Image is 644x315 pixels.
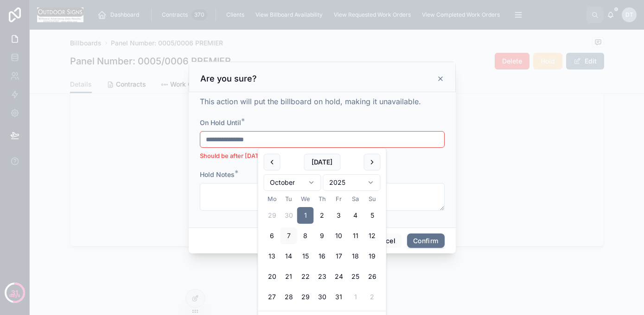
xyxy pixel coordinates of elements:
[281,227,297,244] button: Today, Tuesday, 7 October 2025
[314,268,331,285] button: Thursday, 23 October 2025
[264,207,281,224] button: Monday, 29 September 2025
[200,73,257,84] h3: Are you sure?
[347,289,364,305] button: Saturday, 1 November 2025
[264,289,281,305] button: Monday, 27 October 2025
[200,97,421,106] span: This action will put the billboard on hold, making it unavailable.
[364,289,381,305] button: Sunday, 2 November 2025
[347,248,364,265] button: Saturday, 18 October 2025
[264,195,381,305] table: October 2025
[297,227,314,244] button: Wednesday, 8 October 2025
[347,195,364,203] th: Saturday
[331,289,347,305] button: Friday, 31 October 2025
[364,227,381,244] button: Sunday, 12 October 2025
[264,227,281,244] button: Monday, 6 October 2025
[264,248,281,265] button: Monday, 13 October 2025
[331,227,347,244] button: Friday, 10 October 2025
[281,195,297,203] th: Tuesday
[297,289,314,305] button: Wednesday, 29 October 2025
[364,207,381,224] button: Sunday, 5 October 2025
[331,268,347,285] button: Friday, 24 October 2025
[264,195,281,203] th: Monday
[331,248,347,265] button: Friday, 17 October 2025
[347,227,364,244] button: Saturday, 11 October 2025
[314,207,331,224] button: Thursday, 2 October 2025
[200,119,241,126] span: On Hold Until
[264,268,281,285] button: Monday, 20 October 2025
[407,233,444,248] button: Confirm
[281,289,297,305] button: Tuesday, 28 October 2025
[297,268,314,285] button: Wednesday, 22 October 2025
[281,207,297,224] button: Tuesday, 30 September 2025
[297,195,314,203] th: Wednesday
[364,268,381,285] button: Sunday, 26 October 2025
[314,289,331,305] button: Thursday, 30 October 2025
[364,248,381,265] button: Sunday, 19 October 2025
[200,170,235,178] span: Hold Notes
[314,227,331,244] button: Thursday, 9 October 2025
[297,248,314,265] button: Wednesday, 15 October 2025
[314,195,331,203] th: Thursday
[281,248,297,265] button: Tuesday, 14 October 2025
[304,154,340,170] button: [DATE]
[347,207,364,224] button: Saturday, 4 October 2025
[347,268,364,285] button: Saturday, 25 October 2025
[200,151,445,161] li: Should be after [DATE] 18:32
[314,248,331,265] button: Thursday, 16 October 2025
[281,268,297,285] button: Tuesday, 21 October 2025
[331,195,347,203] th: Friday
[297,207,314,224] button: Wednesday, 1 October 2025, selected
[331,207,347,224] button: Friday, 3 October 2025
[364,195,381,203] th: Sunday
